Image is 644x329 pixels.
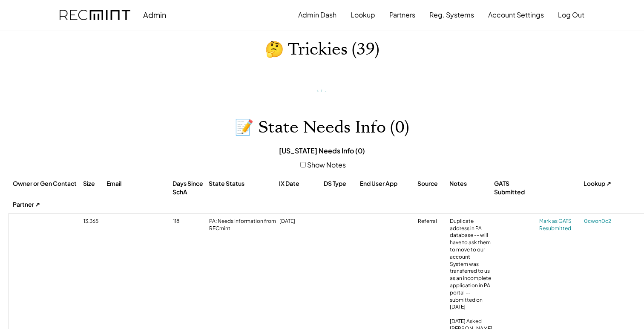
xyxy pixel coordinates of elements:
[539,218,582,232] div: Mark as GATS Resubmitted
[360,179,415,188] div: End User App
[351,6,375,23] button: Lookup
[418,218,448,225] div: Referral
[83,179,104,188] div: Size
[235,118,409,138] h1: 📝 State Needs Info (0)
[584,218,618,225] a: 0cwon0c2
[417,179,447,188] div: Source
[307,160,346,169] label: Show Notes
[13,200,68,209] div: Partner ↗
[143,10,166,20] div: Admin
[298,6,336,23] button: Admin Dash
[279,179,322,188] div: IX Date
[173,218,207,225] div: 118
[429,6,474,23] button: Reg. Systems
[584,179,618,188] div: Lookup ↗
[265,40,379,60] h1: 🤔 Trickies (39)
[558,6,584,23] button: Log Out
[172,179,207,196] div: Days Since SchA
[279,218,322,225] div: [DATE]
[60,10,130,20] img: recmint-logotype%403x.png
[389,6,415,23] button: Partners
[494,179,537,196] div: GATS Submitted
[106,179,170,188] div: Email
[83,218,105,225] div: 13.365
[488,6,544,23] button: Account Settings
[324,179,358,188] div: DS Type
[13,179,81,188] div: Owner or Gen Contact
[209,218,277,232] div: PA: Needs Information from RECmint
[449,179,492,188] div: Notes
[209,179,277,188] div: State Status
[279,146,365,156] div: [US_STATE] Needs Info (0)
